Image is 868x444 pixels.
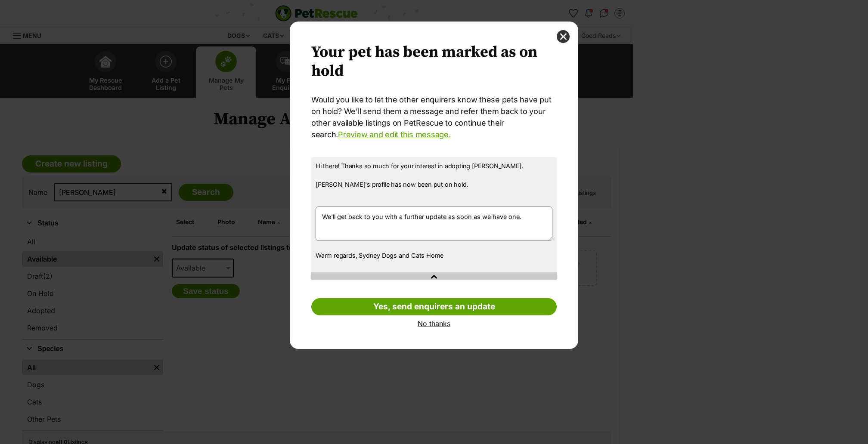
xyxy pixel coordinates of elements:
[311,298,557,315] a: Yes, send enquirers an update
[311,320,557,327] a: No thanks
[316,161,552,198] p: Hi there! Thanks so much for your interest in adopting [PERSON_NAME]. [PERSON_NAME]'s profile has...
[316,207,552,241] textarea: We'll get back to you with a further update as soon as we have one.
[316,251,552,260] p: Warm regards, Sydney Dogs and Cats Home
[311,94,557,140] p: Would you like to let the other enquirers know these pets have put on hold? We’ll send them a mes...
[557,30,570,43] button: close
[338,130,450,139] a: Preview and edit this message.
[311,43,557,81] h2: Your pet has been marked as on hold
